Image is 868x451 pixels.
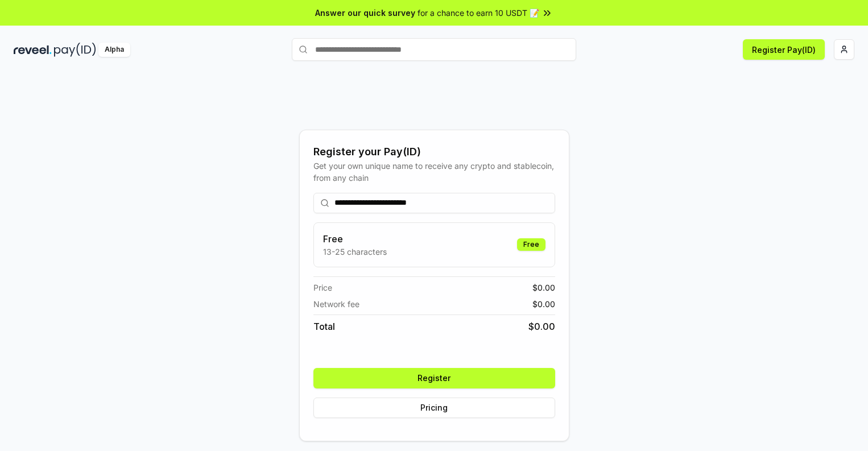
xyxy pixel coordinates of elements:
[418,7,539,19] span: for a chance to earn 10 USDT 📝
[313,160,555,184] div: Get your own unique name to receive any crypto and stablecoin, from any chain
[517,238,545,251] div: Free
[313,298,359,310] span: Network fee
[743,39,825,60] button: Register Pay(ID)
[98,43,130,57] div: Alpha
[532,298,555,310] span: $ 0.00
[14,43,52,57] img: reveel_dark
[313,398,555,418] button: Pricing
[323,232,387,246] h3: Free
[313,320,335,333] span: Total
[313,282,332,293] span: Price
[532,282,555,293] span: $ 0.00
[54,43,96,57] img: pay_id
[313,144,555,160] div: Register your Pay(ID)
[323,246,387,258] p: 13-25 characters
[315,7,415,19] span: Answer our quick survey
[528,320,555,333] span: $ 0.00
[313,368,555,388] button: Register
